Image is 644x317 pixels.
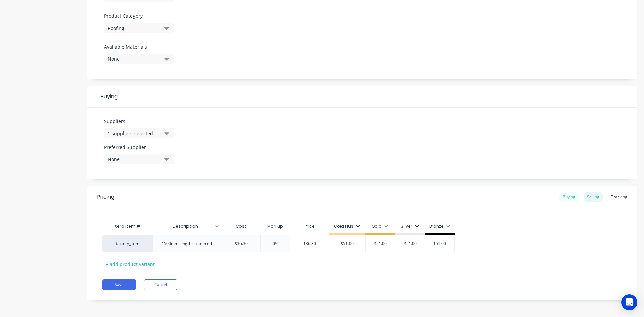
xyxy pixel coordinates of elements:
div: $51.00 [393,235,427,252]
div: factory_item [109,241,146,247]
div: $36.30 [290,235,329,252]
div: $51.00 [364,235,397,252]
div: Markup [260,220,290,233]
div: Tracking [608,192,631,202]
div: Cost [222,220,260,233]
div: Buying [559,192,579,202]
div: $36.30 [222,235,260,252]
label: Available Materials [104,43,174,50]
div: None [108,156,161,163]
div: factory_item1500mm length custom orb$36.300%$36.30$51.00$51.00$51.00$51.00 [102,235,455,252]
button: Cancel [144,279,177,290]
button: None [104,154,174,164]
div: Bronze [429,223,450,229]
label: Product Category [104,12,171,19]
div: 1500mm length custom orb [156,239,219,248]
div: Selling [584,192,603,202]
div: $51.00 [329,235,365,252]
button: Roofing [104,23,174,33]
div: Pricing [97,193,114,201]
div: Gold Plus [334,223,360,229]
div: + add product variant [102,259,158,269]
div: 0% [259,235,292,252]
div: Open Intercom Messenger [621,294,637,310]
button: Save [102,279,136,290]
div: None [108,55,161,62]
label: Preferred Supplier [104,144,174,151]
div: Roofing [108,24,161,32]
div: Price [290,220,329,233]
button: 1 suppliers selected [104,128,174,138]
div: Gold [372,223,388,229]
div: Description [153,220,222,233]
div: Buying [87,86,637,108]
div: $51.00 [423,235,457,252]
div: Description [153,218,218,235]
button: None [104,54,174,64]
div: Silver [401,223,419,229]
div: Xero Item # [102,220,153,233]
label: Suppliers [104,118,174,125]
div: 1 suppliers selected [108,130,161,137]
